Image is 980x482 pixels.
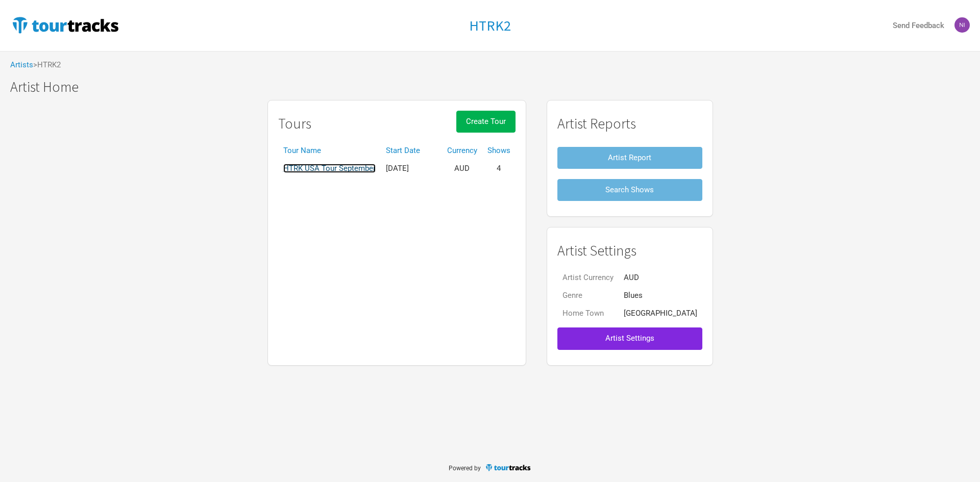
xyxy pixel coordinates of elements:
a: HTRK USA Tour September [283,164,376,173]
td: 4 [482,160,516,177]
td: Blues [619,287,702,305]
a: Create Tour [456,111,516,142]
th: Tour Name [278,142,381,160]
strong: Send Feedback [893,21,944,30]
th: Start Date [381,142,442,160]
img: TourTracks [10,15,120,35]
h1: Tours [278,116,311,132]
span: Artist Report [608,153,651,162]
td: Artist Currency [557,269,619,287]
span: Artist Settings [605,334,654,343]
h1: Artist Home [10,79,980,95]
a: Search Shows [557,174,702,206]
h1: Artist Settings [557,243,702,259]
th: Shows [482,142,516,160]
td: AUD [619,269,702,287]
span: Search Shows [605,185,654,194]
span: > HTRK2 [33,61,61,69]
td: [DATE] [381,160,442,177]
h1: HTRK2 [469,16,511,35]
span: Create Tour [466,117,506,126]
a: Artist Settings [557,322,702,354]
a: HTRK2 [469,18,511,34]
button: Artist Settings [557,327,702,349]
img: Nicolas [954,17,970,33]
a: Artist Report [557,142,702,174]
td: Home Town [557,305,619,322]
button: Search Shows [557,179,702,201]
h1: Artist Reports [557,116,702,132]
button: Artist Report [557,147,702,169]
span: Powered by [449,465,481,472]
th: Currency [442,142,482,160]
button: Create Tour [456,111,516,133]
a: Artists [10,60,33,69]
td: Genre [557,287,619,305]
td: AUD [442,160,482,177]
td: [GEOGRAPHIC_DATA] [619,305,702,322]
img: TourTracks [485,463,532,472]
